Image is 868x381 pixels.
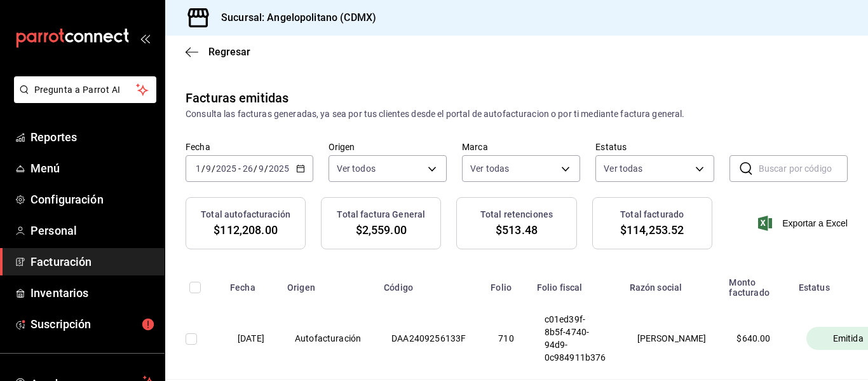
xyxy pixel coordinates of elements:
input: -- [258,163,264,174]
span: Reportes [31,128,154,146]
th: Autofacturación [280,298,376,380]
span: $2,559.00 [356,221,407,239]
span: $114,253.52 [620,221,684,239]
span: Ver todas [470,162,509,175]
th: Origen [280,270,376,298]
th: Folio [483,270,529,298]
input: -- [195,163,201,174]
span: Regresar [208,46,250,58]
th: Código [376,270,483,298]
th: [DATE] [222,298,280,380]
div: Consulta las facturas generadas, ya sea por tus clientes desde el portal de autofacturacion o por... [186,107,848,121]
span: Facturación [31,253,154,270]
span: Inventarios [31,284,154,301]
span: / [212,163,215,174]
h3: Sucursal: Angelopolitano (CDMX) [211,10,376,25]
label: Fecha [186,142,313,151]
span: / [264,163,268,174]
h3: Total facturado [620,208,684,221]
label: Estatus [595,142,714,151]
th: 710 [483,298,529,380]
input: -- [205,163,212,174]
span: - [238,163,241,174]
span: $513.48 [496,221,538,239]
th: Monto facturado [721,270,790,298]
a: Pregunta a Parrot AI [9,92,156,106]
input: ---- [268,163,290,174]
span: / [254,163,257,174]
span: Suscripción [31,315,154,333]
span: Configuración [31,191,154,208]
button: Regresar [186,46,250,58]
button: open_drawer_menu [140,33,150,43]
th: $ 640.00 [721,298,790,380]
button: Pregunta a Parrot AI [14,76,156,103]
span: / [201,163,205,174]
th: c01ed39f-8b5f-4740-94d9-0c984911b376 [529,298,622,380]
h3: Total autofacturación [201,208,290,221]
label: Marca [462,142,580,151]
div: Facturas emitidas [186,88,288,107]
th: Razón social [622,270,722,298]
span: Ver todos [337,162,376,175]
span: Ver todas [604,162,642,175]
h3: Total factura General [337,208,425,221]
th: DAA2409256133F [376,298,483,380]
span: Pregunta a Parrot AI [34,83,137,97]
input: Buscar por código [759,156,848,181]
th: Fecha [222,270,280,298]
button: Exportar a Excel [761,216,848,231]
h3: Total retenciones [480,208,553,221]
th: [PERSON_NAME] [622,298,722,380]
th: Folio fiscal [529,270,622,298]
span: Personal [31,222,154,239]
span: $112,208.00 [214,221,277,239]
input: -- [242,163,254,174]
label: Origen [329,142,447,151]
span: Menú [31,160,154,177]
input: ---- [215,163,237,174]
